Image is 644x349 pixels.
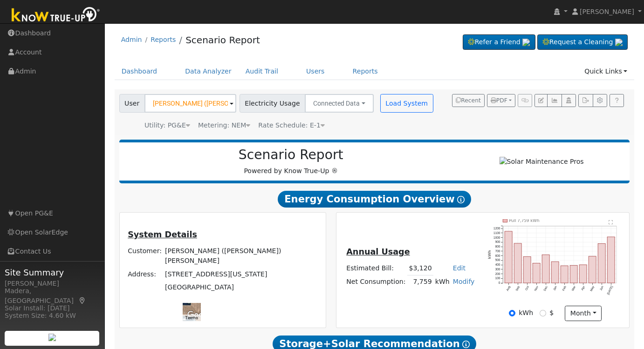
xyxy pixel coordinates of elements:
a: Audit Trail [239,63,285,80]
label: $ [549,308,554,318]
text: Jan [552,285,557,291]
td: 7,759 [407,275,433,289]
a: Admin [121,36,142,43]
text: 900 [495,240,500,243]
button: Export Interval Data [578,94,593,107]
rect: onclick="" [533,263,540,283]
button: Recent [452,94,485,107]
a: Data Analyzer [178,63,239,80]
img: retrieve [615,39,623,46]
span: Site Summary [5,266,100,279]
rect: onclick="" [542,255,549,283]
div: Utility: PG&E [144,121,190,130]
a: Scenario Report [185,34,260,46]
u: Annual Usage [346,247,410,256]
label: kWh [519,308,533,318]
a: Help Link [610,94,624,107]
a: Request a Cleaning [537,34,628,50]
h2: Scenario Report [129,147,453,163]
button: Login As [562,94,576,107]
text: Aug [506,285,511,292]
rect: onclick="" [551,262,559,283]
td: [GEOGRAPHIC_DATA] [164,281,319,294]
td: Address: [126,268,164,281]
text: Dec [543,285,548,292]
a: Refer a Friend [463,34,535,50]
td: [STREET_ADDRESS][US_STATE] [164,268,319,281]
td: Estimated Bill: [345,262,407,275]
text: Pull 7,759 kWh [509,218,540,223]
img: retrieve [48,334,56,341]
rect: onclick="" [561,266,568,283]
rect: onclick="" [607,237,615,283]
a: Modify [453,278,475,285]
div: Madera, [GEOGRAPHIC_DATA] [5,286,100,306]
text: [DATE] [606,285,614,295]
text: Sep [515,285,521,292]
a: Open this area in Google Maps (opens a new window) [185,309,216,321]
button: month [565,306,602,322]
text: 200 [495,272,500,275]
td: $3,120 [407,262,433,275]
a: Dashboard [115,63,164,80]
span: User [119,94,145,113]
rect: onclick="" [514,243,521,283]
text: 700 [495,249,500,253]
text: 300 [495,268,500,271]
text: 1000 [493,236,500,239]
text: 1200 [493,227,500,230]
div: [PERSON_NAME] [5,279,100,289]
input: $ [540,310,546,316]
td: [PERSON_NAME] ([PERSON_NAME]) [PERSON_NAME] [164,245,319,268]
span: Energy Consumption Overview [278,191,471,208]
a: Quick Links [577,63,634,80]
img: Solar Maintenance Pros [500,157,584,167]
text: 0 [499,281,500,284]
rect: onclick="" [589,256,596,283]
u: System Details [128,230,197,239]
rect: onclick="" [579,265,587,283]
text: 800 [495,245,500,248]
img: retrieve [522,39,530,46]
div: Powered by Know True-Up ® [124,147,458,176]
input: kWh [509,310,515,316]
text: 1100 [493,231,500,235]
a: Map [78,297,87,304]
button: PDF [487,94,515,107]
td: Net Consumption: [345,275,407,289]
a: Users [299,63,332,80]
text: 600 [495,254,500,257]
text: Mar [571,285,576,292]
div: Solar Install: [DATE] [5,303,100,313]
text: 100 [495,277,500,280]
button: Load System [380,94,433,113]
span: Electricity Usage [240,94,305,113]
rect: onclick="" [598,243,605,283]
span: Alias: HE1 [258,121,325,129]
span: PDF [491,97,507,104]
text:  [609,220,613,224]
button: Settings [593,94,607,107]
a: Terms (opens in new tab) [185,315,198,320]
button: Edit User [534,94,548,107]
div: Metering: NEM [198,121,250,130]
text: Apr [581,285,586,291]
text: Feb [562,285,567,291]
text: kWh [487,250,492,259]
div: System Size: 4.60 kW [5,311,100,321]
text: Jun [599,285,604,291]
img: Google [185,309,216,321]
input: Select a User [144,94,236,113]
text: 500 [495,259,500,262]
button: Multi-Series Graph [547,94,562,107]
text: 400 [495,263,500,266]
span: [PERSON_NAME] [580,8,634,15]
rect: onclick="" [505,231,512,283]
td: kWh [433,275,451,289]
td: Customer: [126,245,164,268]
rect: onclick="" [570,265,577,283]
img: Know True-Up [7,5,105,26]
i: Show Help [462,341,470,348]
a: Reports [151,36,176,43]
i: Show Help [457,196,465,203]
